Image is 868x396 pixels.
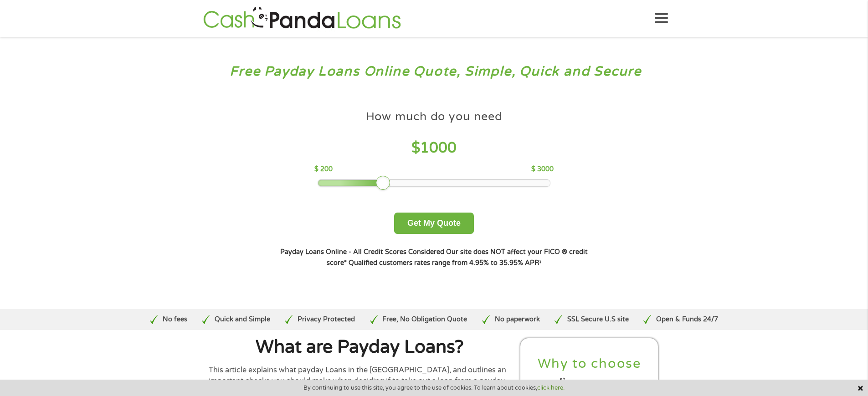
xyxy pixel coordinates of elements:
[200,5,404,31] img: GetLoanNow Logo
[531,164,554,174] p: $ 3000
[537,384,565,391] a: click here.
[495,315,540,325] p: No paperwork
[366,109,503,124] h4: How much do you need
[215,315,270,325] p: Quick and Simple
[327,248,588,267] strong: Our site does NOT affect your FICO ® credit score*
[303,385,565,391] span: By continuing to use this site, you agree to the use of cookies. To learn about cookies,
[314,139,554,157] h4: $
[163,315,187,325] p: No fees
[420,139,457,157] span: 1000
[567,315,629,325] p: SSL Secure U.S site
[394,213,474,234] button: Get My Quote
[349,259,541,267] strong: Qualified customers rates range from 4.95% to 35.95% APR¹
[314,164,333,174] p: $ 200
[26,63,842,80] h3: Free Payday Loans Online Quote, Simple, Quick and Secure
[298,315,355,325] p: Privacy Protected
[528,355,651,372] h2: Why to choose
[382,315,467,325] p: Free, No Obligation Quote
[656,315,718,325] p: Open & Funds 24/7
[280,248,444,256] strong: Payday Loans Online - All Credit Scores Considered
[209,338,511,356] h1: What are Payday Loans?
